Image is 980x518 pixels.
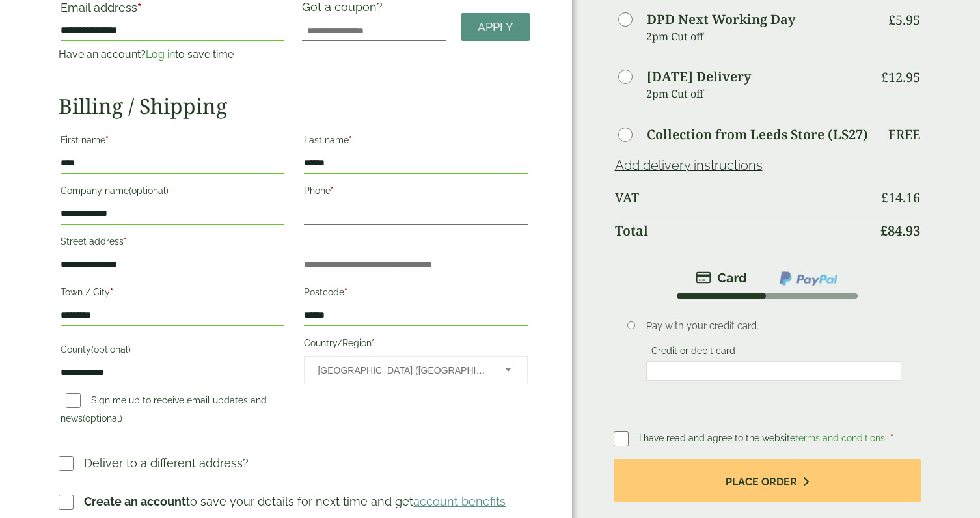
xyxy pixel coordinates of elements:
[304,356,528,383] span: Country/Region
[778,270,839,287] img: ppcp-gateway.png
[59,94,530,118] h2: Billing / Shipping
[318,357,488,384] span: United Kingdom (UK)
[888,11,895,29] span: £
[413,495,506,508] a: account benefits
[61,2,284,20] label: Email address
[61,182,284,204] label: Company name
[647,128,868,141] label: Collection from Leeds Store (LS27)
[881,189,920,206] bdi: 14.16
[647,70,751,83] label: [DATE] Delivery
[615,215,871,247] th: Total
[137,1,141,14] abbr: required
[639,433,888,443] span: I have read and agree to the website
[478,20,513,34] span: Apply
[124,236,127,247] abbr: required
[795,433,885,443] a: terms and conditions
[615,182,871,213] th: VAT
[304,131,528,153] label: Last name
[110,287,113,297] abbr: required
[881,189,888,206] span: £
[304,334,528,356] label: Country/Region
[59,47,286,62] p: Have an account? to save time
[146,48,175,61] a: Log in
[615,157,763,173] a: Add delivery instructions
[646,27,871,46] p: 2pm Cut off
[344,287,347,297] abbr: required
[614,459,921,502] button: Place order
[890,433,893,443] abbr: required
[888,127,920,143] p: Free
[349,135,352,145] abbr: required
[61,395,267,428] label: Sign me up to receive email updates and news
[646,84,871,103] p: 2pm Cut off
[304,283,528,305] label: Postcode
[647,13,795,26] label: DPD Next Working Day
[61,232,284,254] label: Street address
[129,185,169,196] span: (optional)
[304,182,528,204] label: Phone
[880,222,920,239] bdi: 84.93
[66,393,81,408] input: Sign me up to receive email updates and news(optional)
[650,365,897,377] iframe: Secure card payment input frame
[105,135,109,145] abbr: required
[881,68,920,86] bdi: 12.95
[61,283,284,305] label: Town / City
[84,454,249,472] p: Deliver to a different address?
[331,185,334,196] abbr: required
[372,338,375,348] abbr: required
[61,340,284,362] label: County
[461,13,530,41] a: Apply
[91,344,131,355] span: (optional)
[83,413,122,424] span: (optional)
[84,495,186,508] strong: Create an account
[888,11,920,29] bdi: 5.95
[696,270,747,286] img: stripe.png
[61,131,284,153] label: First name
[646,319,901,333] p: Pay with your credit card.
[84,493,506,510] p: to save your details for next time and get
[646,346,741,360] label: Credit or debit card
[880,222,888,239] span: £
[881,68,888,86] span: £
